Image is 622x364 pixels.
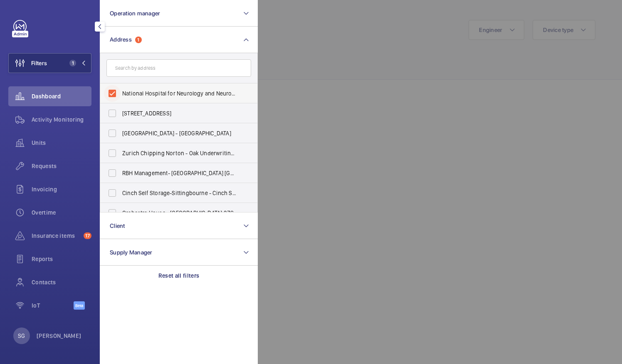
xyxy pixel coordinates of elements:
span: IoT [32,301,74,310]
span: Activity Monitoring [32,115,91,124]
span: Overtime [32,208,91,217]
span: Contacts [32,278,91,286]
p: [PERSON_NAME] [37,332,81,340]
span: Insurance items [32,232,80,240]
span: Beta [74,301,85,310]
span: Requests [32,162,91,170]
span: Invoicing [32,185,91,193]
p: SG [18,332,25,340]
span: 1 [69,60,76,66]
span: Filters [31,59,47,67]
span: Units [32,139,91,147]
span: Dashboard [32,92,91,100]
span: Reports [32,255,91,263]
button: Filters1 [8,53,91,73]
span: 17 [84,232,91,239]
